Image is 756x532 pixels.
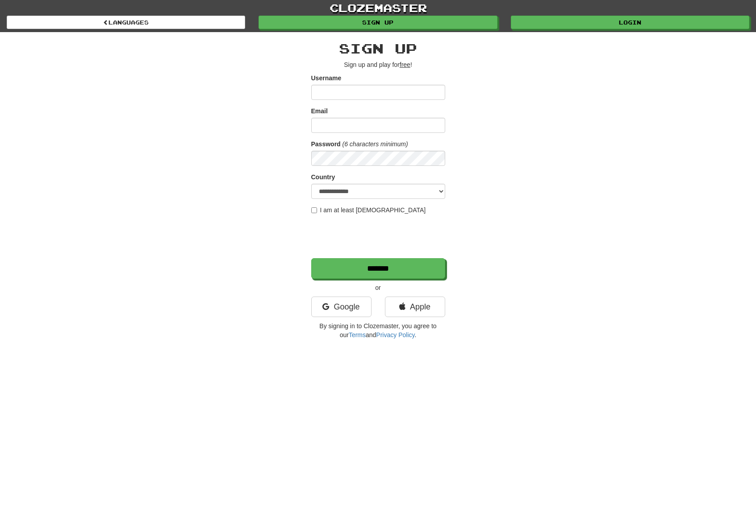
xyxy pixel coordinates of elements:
p: Sign up and play for ! [311,60,445,69]
a: Login [511,16,749,29]
a: Apple [385,297,445,317]
a: Google [311,297,372,317]
a: Languages [7,16,245,29]
p: or [311,283,445,292]
h2: Sign up [311,41,445,56]
a: Terms [349,331,366,338]
input: I am at least [DEMOGRAPHIC_DATA] [311,207,317,213]
label: Email [311,107,328,115]
label: I am at least [DEMOGRAPHIC_DATA] [311,206,426,214]
a: Privacy Policy [376,331,414,338]
em: (6 characters minimum) [342,140,408,148]
p: By signing in to Clozemaster, you agree to our and . [311,322,445,339]
label: Country [311,173,335,181]
u: free [400,61,410,68]
a: Sign up [259,16,497,29]
iframe: reCAPTCHA [311,219,447,254]
label: Username [311,74,342,82]
label: Password [311,140,341,148]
